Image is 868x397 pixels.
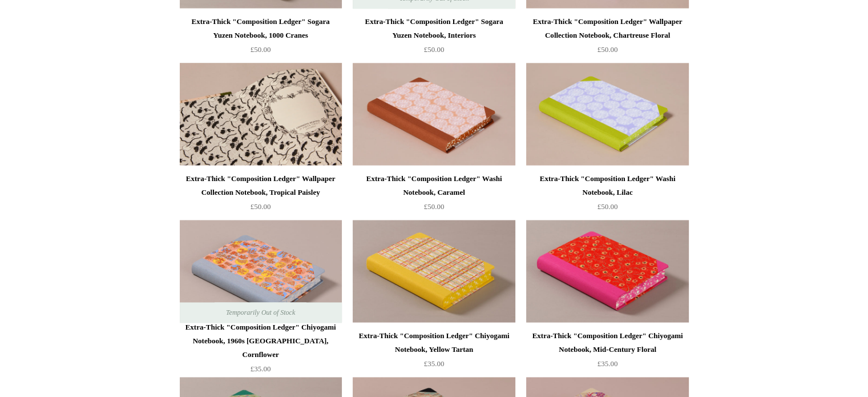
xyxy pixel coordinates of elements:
div: Extra-Thick "Composition Ledger" Wallpaper Collection Notebook, Chartreuse Floral [529,15,685,42]
div: Extra-Thick "Composition Ledger" Chiyogami Notebook, Mid-Century Floral [529,329,685,356]
a: Extra-Thick "Composition Ledger" Washi Notebook, Caramel Extra-Thick "Composition Ledger" Washi N... [353,63,515,166]
span: £35.00 [251,364,271,373]
a: Extra-Thick "Composition Ledger" Chiyogami Notebook, Yellow Tartan £35.00 [353,329,515,376]
span: £35.00 [597,359,618,368]
a: Extra-Thick "Composition Ledger" Chiyogami Notebook, Mid-Century Floral £35.00 [526,329,688,376]
span: £50.00 [597,202,618,211]
a: Extra-Thick "Composition Ledger" Wallpaper Collection Notebook, Tropical Paisley £50.00 [180,172,342,219]
a: Extra-Thick "Composition Ledger" Chiyogami Notebook, Yellow Tartan Extra-Thick "Composition Ledge... [353,220,515,323]
img: Extra-Thick "Composition Ledger" Chiyogami Notebook, 1960s Japan, Cornflower [180,220,342,323]
a: Extra-Thick "Composition Ledger" Wallpaper Collection Notebook, Chartreuse Floral £50.00 [526,15,688,62]
span: £35.00 [424,359,445,368]
div: Extra-Thick "Composition Ledger" Washi Notebook, Caramel [356,172,512,199]
div: Extra-Thick "Composition Ledger" Chiyogami Notebook, Yellow Tartan [356,329,512,356]
img: Extra-Thick "Composition Ledger" Washi Notebook, Caramel [353,63,515,166]
span: Temporarily Out of Stock [215,302,306,323]
div: Extra-Thick "Composition Ledger" Sogara Yuzen Notebook, 1000 Cranes [183,15,339,42]
a: Extra-Thick "Composition Ledger" Washi Notebook, Lilac Extra-Thick "Composition Ledger" Washi Not... [526,63,688,166]
img: Extra-Thick "Composition Ledger" Washi Notebook, Lilac [526,63,688,166]
img: Extra-Thick "Composition Ledger" Chiyogami Notebook, Yellow Tartan [353,220,515,323]
div: Extra-Thick "Composition Ledger" Wallpaper Collection Notebook, Tropical Paisley [183,172,339,199]
a: Extra-Thick "Composition Ledger" Sogara Yuzen Notebook, 1000 Cranes £50.00 [180,15,342,62]
img: Extra-Thick "Composition Ledger" Chiyogami Notebook, Mid-Century Floral [526,220,688,323]
a: Extra-Thick "Composition Ledger" Chiyogami Notebook, 1960s [GEOGRAPHIC_DATA], Cornflower £35.00 [180,320,342,376]
img: Extra-Thick "Composition Ledger" Wallpaper Collection Notebook, Tropical Paisley [180,63,342,166]
a: Extra-Thick "Composition Ledger" Washi Notebook, Caramel £50.00 [353,172,515,219]
a: Extra-Thick "Composition Ledger" Chiyogami Notebook, Mid-Century Floral Extra-Thick "Composition ... [526,220,688,323]
a: Extra-Thick "Composition Ledger" Washi Notebook, Lilac £50.00 [526,172,688,219]
div: Extra-Thick "Composition Ledger" Washi Notebook, Lilac [529,172,685,199]
a: Extra-Thick "Composition Ledger" Wallpaper Collection Notebook, Tropical Paisley Extra-Thick "Com... [180,63,342,166]
span: £50.00 [597,45,618,54]
span: £50.00 [424,45,445,54]
span: £50.00 [424,202,445,211]
a: Extra-Thick "Composition Ledger" Chiyogami Notebook, 1960s Japan, Cornflower Extra-Thick "Composi... [180,220,342,323]
div: Extra-Thick "Composition Ledger" Sogara Yuzen Notebook, Interiors [356,15,512,42]
span: £50.00 [251,202,271,211]
a: Extra-Thick "Composition Ledger" Sogara Yuzen Notebook, Interiors £50.00 [353,15,515,62]
span: £50.00 [251,45,271,54]
div: Extra-Thick "Composition Ledger" Chiyogami Notebook, 1960s [GEOGRAPHIC_DATA], Cornflower [183,320,339,362]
